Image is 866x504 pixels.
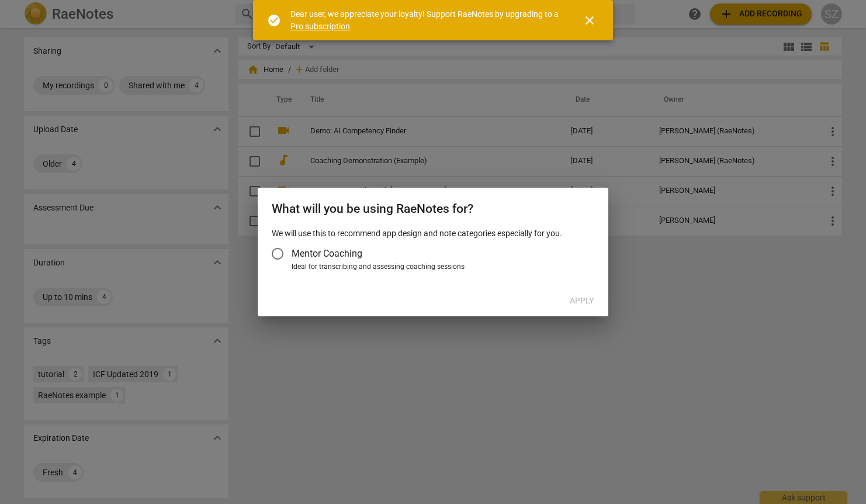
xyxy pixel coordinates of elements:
div: Ideal for transcribing and assessing coaching sessions [292,262,591,272]
p: We will use this to recommend app design and note categories especially for you. [272,227,594,240]
h2: What will you be using RaeNotes for? [272,202,594,216]
div: Dear user, we appreciate your loyalty! Support RaeNotes by upgrading to a [290,8,562,32]
a: Pro subscription [290,22,350,31]
div: Account type [272,240,594,272]
button: Close [576,6,604,34]
span: close [583,13,597,27]
span: Mentor Coaching [292,247,362,260]
span: check_circle [267,13,281,27]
